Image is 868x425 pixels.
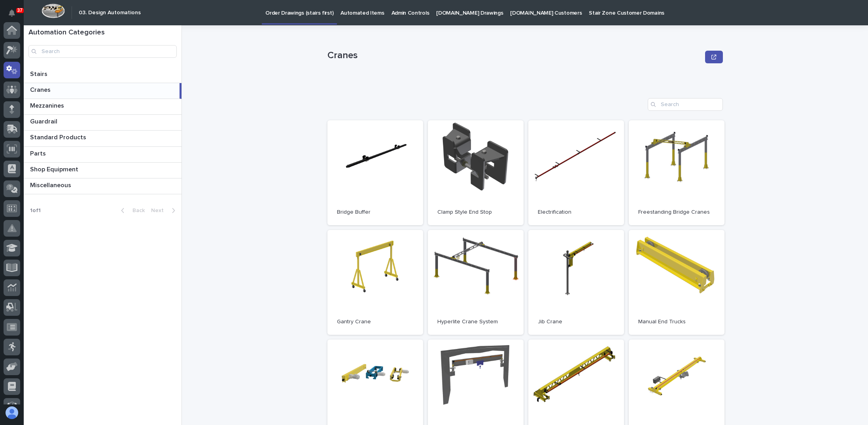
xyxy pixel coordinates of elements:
[428,230,524,335] a: Hyperlite Crane System
[10,9,20,22] div: Notifications37
[437,319,514,325] p: Hyperlite Crane System
[30,164,80,173] p: Shop Equipment
[437,209,514,216] p: Clamp Style End Stop
[24,147,182,163] a: PartsParts
[79,9,141,16] h2: 03. Design Automations
[30,101,66,110] p: Mezzanines
[538,209,615,216] p: Electrification
[24,178,182,194] a: MiscellaneousMiscellaneous
[42,4,65,18] img: Workspace Logo
[30,180,73,189] p: Miscellaneous
[4,404,20,421] button: users-avatar
[17,8,23,13] p: 37
[148,207,182,214] button: Next
[28,45,177,58] input: Search
[538,319,615,325] p: Jib Crane
[30,148,47,157] p: Parts
[327,50,702,61] p: Cranes
[24,115,182,131] a: GuardrailGuardrail
[648,98,723,111] input: Search
[30,116,59,125] p: Guardrail
[24,201,47,220] p: 1 of 1
[337,319,414,325] p: Gantry Crane
[24,83,182,99] a: CranesCranes
[151,208,168,213] span: Next
[638,209,715,216] p: Freestanding Bridge Cranes
[30,69,49,78] p: Stairs
[638,319,715,325] p: Manual End Trucks
[428,120,524,225] a: Clamp Style End Stop
[327,120,423,225] a: Bridge Buffer
[28,28,177,37] h1: Automation Categories
[128,208,145,213] span: Back
[528,120,624,225] a: Electrification
[4,5,20,21] button: Notifications
[629,120,724,225] a: Freestanding Bridge Cranes
[528,230,624,335] a: Jib Crane
[30,132,88,141] p: Standard Products
[327,230,423,335] a: Gantry Crane
[115,207,148,214] button: Back
[24,67,182,83] a: StairsStairs
[24,131,182,146] a: Standard ProductsStandard Products
[24,163,182,178] a: Shop EquipmentShop Equipment
[337,209,414,216] p: Bridge Buffer
[24,99,182,115] a: MezzaninesMezzanines
[30,85,52,94] p: Cranes
[629,230,724,335] a: Manual End Trucks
